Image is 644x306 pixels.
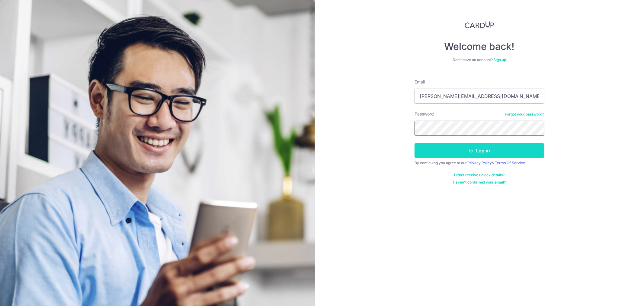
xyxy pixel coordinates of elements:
[454,173,505,177] a: Didn't receive unlock details?
[465,21,494,28] img: CardUp Logo
[415,161,544,165] div: By continuing you agree to our &
[415,57,544,62] div: Don’t have an account?
[415,111,434,117] label: Password
[415,89,544,104] input: Enter your Email
[493,57,506,62] a: Sign up
[415,143,544,158] button: Log in
[505,112,544,117] a: Forgot your password?
[467,161,492,165] a: Privacy Policy
[453,180,506,185] a: Haven't confirmed your email?
[415,41,544,53] h4: Welcome back!
[415,79,425,85] label: Email
[495,161,525,165] a: Terms Of Service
